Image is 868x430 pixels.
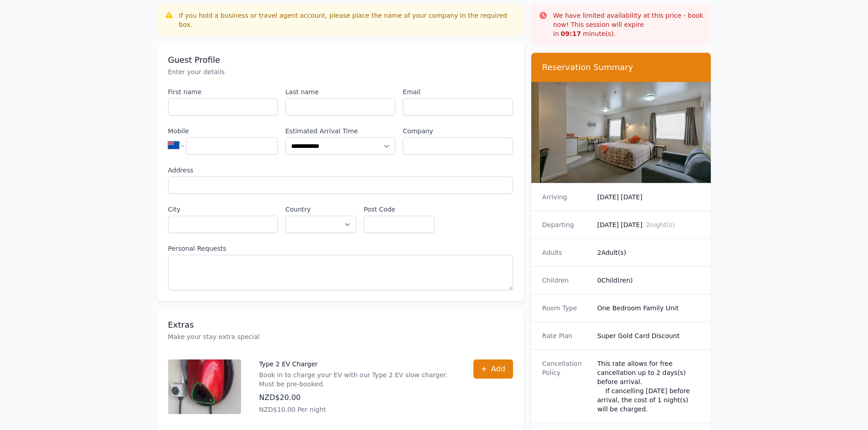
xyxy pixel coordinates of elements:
div: This rate allows for free cancellation up to 2 days(s) before arrival. If cancelling [DATE] befor... [597,359,700,414]
p: Type 2 EV Charger [259,359,455,369]
dt: Adults [542,248,590,257]
p: We have limited availability at this price - book now! This session will expire in minute(s). [553,11,704,38]
p: Book in to charge your EV with our Type 2 EV slow charger. Must be pre-booked. [259,370,455,389]
dt: Departing [542,220,590,229]
label: First name [168,87,278,96]
label: Post Code [364,205,435,214]
label: City [168,205,278,214]
dd: [DATE] [DATE] [597,220,700,229]
label: Email [403,87,513,96]
label: Last name [285,87,395,96]
h3: Extras [168,319,513,330]
dd: 0 Child(ren) [597,276,700,285]
span: 2 night(s) [646,221,675,228]
dt: Arriving [542,192,590,202]
dd: Super Gold Card Discount [597,331,700,340]
label: Address [168,166,513,175]
dd: [DATE] [DATE] [597,192,700,202]
dt: Room Type [542,304,590,313]
label: Country [285,205,356,214]
dt: Children [542,276,590,285]
p: NZD$20.00 [259,392,455,403]
p: Make your stay extra special [168,332,513,341]
img: One Bedroom Family Unit [531,82,711,183]
label: Company [403,126,513,136]
h3: Reservation Summary [542,62,700,73]
strong: 09 : 17 [561,30,581,37]
span: Add [491,364,505,374]
img: Type 2 EV Charger [168,359,241,414]
button: Add [473,359,513,379]
dt: Rate Plan [542,331,590,340]
p: Enter your details [168,67,513,76]
p: NZD$10.00 Per night [259,405,455,414]
div: If you hold a business or travel agent account, please place the name of your company in the requ... [179,11,517,29]
dd: 2 Adult(s) [597,248,700,257]
dt: Cancellation Policy [542,359,590,414]
dd: One Bedroom Family Unit [597,304,700,313]
label: Personal Requests [168,244,513,253]
label: Estimated Arrival Time [285,126,395,136]
label: Mobile [168,126,278,136]
h3: Guest Profile [168,55,513,66]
